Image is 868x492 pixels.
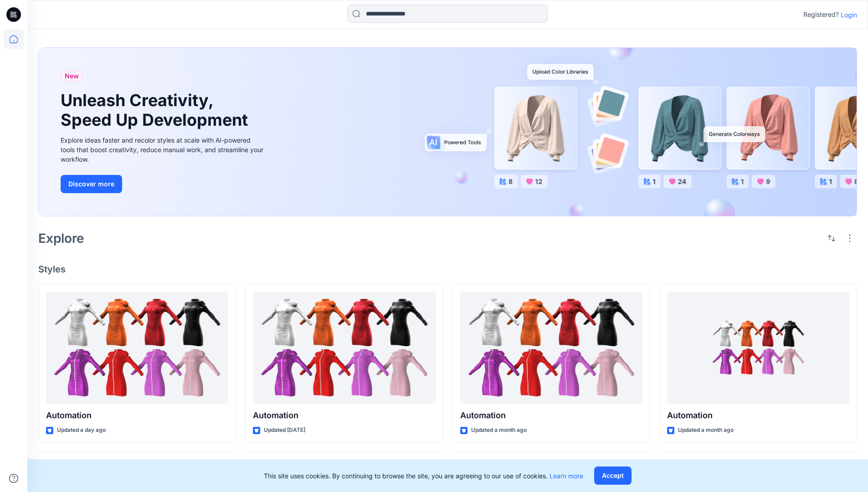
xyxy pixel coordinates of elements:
[550,472,583,480] a: Learn more
[678,425,734,435] p: Updated a month ago
[46,292,228,404] a: Automation
[460,409,642,422] p: Automation
[667,292,849,404] a: Automation
[803,9,839,20] p: Registered?
[61,91,252,130] h1: Unleash Creativity, Speed Up Development
[61,175,266,193] a: Discover more
[667,409,849,422] p: Automation
[61,135,266,164] div: Explore ideas faster and recolor styles at scale with AI-powered tools that boost creativity, red...
[46,409,228,422] p: Automation
[61,175,122,193] button: Discover more
[253,292,435,404] a: Automation
[57,425,106,435] p: Updated a day ago
[841,10,857,20] p: Login
[38,231,84,246] h2: Explore
[264,425,305,435] p: Updated [DATE]
[253,409,435,422] p: Automation
[38,264,857,275] h4: Styles
[264,471,583,481] p: This site uses cookies. By continuing to browse the site, you are agreeing to our use of cookies.
[471,425,527,435] p: Updated a month ago
[594,466,632,485] button: Accept
[460,292,642,404] a: Automation
[65,71,79,82] span: New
